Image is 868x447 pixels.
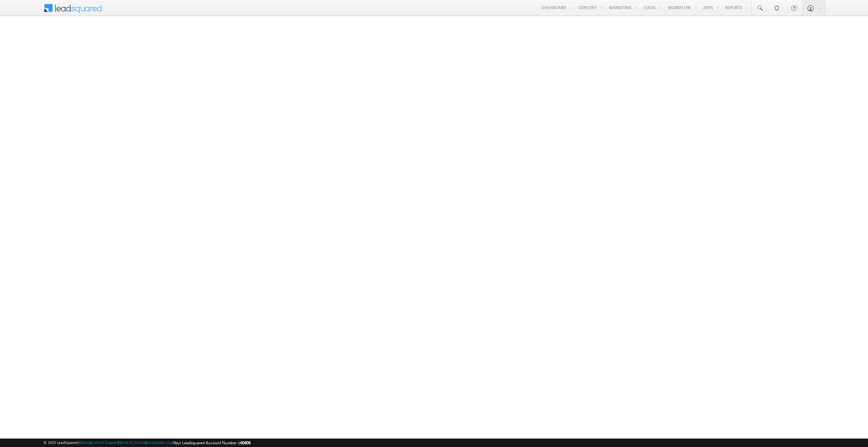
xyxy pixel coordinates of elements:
span: Your Leadsquared Account Number is [173,440,251,445]
span: © 2025 LeadSquared | | | | | [43,440,251,446]
span: 60806 [240,440,251,445]
a: About [80,440,90,445]
a: Contact Support [91,440,118,445]
a: Terms of Service [119,440,145,445]
a: Acceptable Use [146,440,172,445]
